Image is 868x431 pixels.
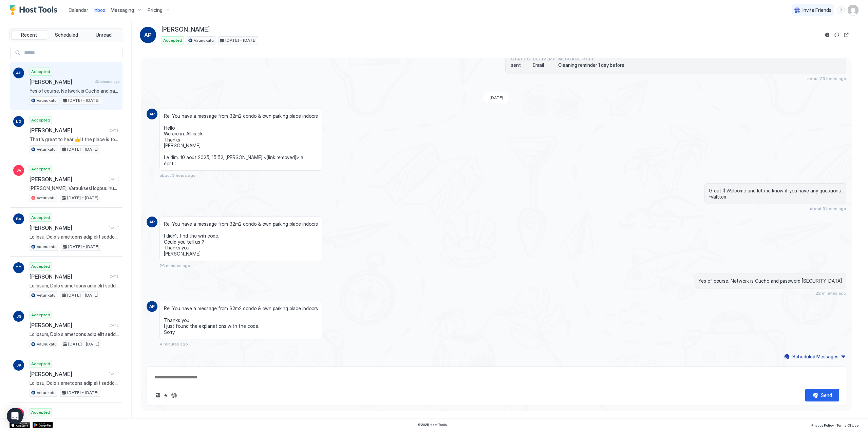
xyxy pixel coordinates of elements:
[68,244,99,250] span: [DATE] - [DATE]
[30,88,119,94] span: Yes of course. Network is Cucho and password [SECURITY_DATA]
[511,56,530,62] span: status
[109,177,119,181] span: [DATE]
[16,216,21,222] span: BV
[109,274,119,279] span: [DATE]
[37,146,56,152] span: Veturikatu
[490,95,503,100] span: [DATE]
[31,117,50,123] span: Accepted
[807,76,846,81] span: about 23 hours ago
[30,136,119,143] span: That's great to hear 👍If the place is too hot, you might want to open the balcony door. Apologies...
[31,312,50,318] span: Accepted
[836,423,858,427] span: Terms Of Use
[159,341,188,346] span: 4 minutes ago
[16,313,21,319] span: JS
[30,371,106,377] span: [PERSON_NAME]
[67,390,98,396] span: [DATE] - [DATE]
[698,278,842,284] span: Yes of course. Network is Cucho and password [SECURITY_DATA]
[162,26,210,34] span: [PERSON_NAME]
[558,56,624,62] span: Message Rule
[805,389,839,401] button: Send
[558,62,624,68] span: Cleaning reminder 1 day before
[31,69,50,75] span: Accepted
[67,195,98,201] span: [DATE] - [DATE]
[16,118,22,125] span: LG
[16,362,21,368] span: JK
[148,7,163,13] span: Pricing
[16,167,21,173] span: JV
[109,226,119,230] span: [DATE]
[10,5,60,15] a: Host Tools Logo
[30,380,119,386] span: Lo Ipsu, Dolo s ametcons adip elit seddo-eiu te incididu ut 65:38 (88LA). Etd mag aliqu eni adm v...
[94,6,105,14] a: Inbox
[709,188,842,200] span: Great :) Welcome and let me know if you have any questions. -Valtteri
[37,97,57,104] span: Vaunukatu
[37,292,56,298] span: Veturikatu
[30,78,93,85] span: [PERSON_NAME]
[69,7,88,13] span: Calendar
[821,392,832,399] div: Send
[55,32,78,38] span: Scheduled
[16,265,22,271] span: TT
[31,361,50,367] span: Accepted
[511,62,530,68] span: sent
[68,341,99,347] span: [DATE] - [DATE]
[30,273,106,280] span: [PERSON_NAME]
[109,323,119,327] span: [DATE]
[783,352,846,361] button: Scheduled Messages
[37,244,57,250] span: Vaunukatu
[69,6,88,14] a: Calendar
[67,146,98,152] span: [DATE] - [DATE]
[30,331,119,337] span: Lo Ipsum, Dolo s ametcons adip elit seddo-eiu te incididu ut 80:16 (41LA) Etd mag aliqu eni adm v...
[31,263,50,269] span: Accepted
[30,322,106,329] span: [PERSON_NAME]
[811,423,834,427] span: Privacy Policy
[21,47,122,59] input: Input Field
[225,37,257,43] span: [DATE] - [DATE]
[30,234,119,240] span: Lo Ipsu, Dolo s ametcons adip elit seddo-eiu te incididu ut 14:39 (87LA) Etd mag aliqu eni adm ve...
[30,283,119,289] span: Lo Ipsum, Dolo s ametcons adip elit seddo-eiu te incididu ut 71:50 (64LA). Etd mag aliqu eni adm ...
[10,29,123,41] div: tab-group
[149,219,155,225] span: AP
[823,31,831,39] button: Reservation information
[30,176,106,183] span: [PERSON_NAME]
[149,303,155,310] span: AP
[30,224,106,231] span: [PERSON_NAME]
[86,30,121,40] button: Unread
[111,7,134,13] span: Messaging
[30,127,106,134] span: [PERSON_NAME]
[31,409,50,415] span: Accepted
[533,62,555,68] span: Email
[109,372,119,376] span: [DATE]
[144,31,152,39] span: AP
[149,111,155,117] span: AP
[154,391,162,399] button: Upload image
[792,353,838,360] div: Scheduled Messages
[37,195,56,201] span: Veturikatu
[533,56,555,62] span: Delivery
[815,291,846,296] span: 22 minutes ago
[10,422,30,428] a: App Store
[842,31,850,39] button: Open reservation
[164,305,318,335] span: Re: You have a message from 32m2 condo & own parking place indoors Thanks you I just found the ex...
[21,32,37,38] span: Recent
[68,97,99,104] span: [DATE] - [DATE]
[159,263,190,268] span: 26 minutes ago
[7,408,23,424] div: Open Intercom Messenger
[95,79,119,84] span: 22 minutes ago
[811,421,834,428] a: Privacy Policy
[164,113,318,167] span: Re: You have a message from 32m2 condo & own parking place indoors Hello We are in. All is ok. Th...
[94,7,105,13] span: Inbox
[67,292,98,298] span: [DATE] - [DATE]
[31,214,50,221] span: Accepted
[33,422,53,428] div: Google Play Store
[31,166,50,172] span: Accepted
[810,206,846,211] span: about 3 hours ago
[37,341,57,347] span: Vaunukatu
[96,32,112,38] span: Unread
[162,391,170,399] button: Quick reply
[803,7,831,13] span: Invite Friends
[164,221,318,257] span: Re: You have a message from 32m2 condo & own parking place indoors I didn't find the wifi code. C...
[30,185,119,191] span: [PERSON_NAME], Varauksesi loppuu huomenna kello 12:00. Voit jättää avaimen keittiön tasolle. Jos ...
